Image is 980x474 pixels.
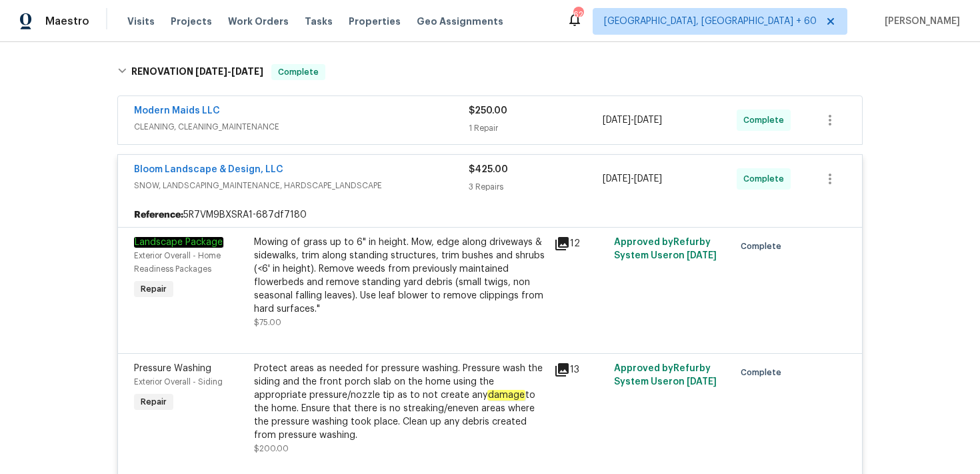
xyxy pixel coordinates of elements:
[228,15,289,28] span: Work Orders
[171,15,212,28] span: Projects
[573,8,583,21] div: 624
[554,362,606,378] div: 13
[349,15,401,28] span: Properties
[469,165,508,174] span: $425.00
[417,15,503,28] span: Geo Assignments
[634,174,662,184] span: [DATE]
[134,120,469,134] span: CLEANING, CLEANING_MAINTENANCE
[687,377,717,387] span: [DATE]
[134,252,221,273] span: Exterior Overall - Home Readiness Packages
[469,106,507,115] span: $250.00
[195,67,227,76] span: [DATE]
[603,174,631,184] span: [DATE]
[554,236,606,252] div: 12
[469,122,603,135] div: 1 Repair
[254,318,281,326] span: $75.00
[879,15,960,28] span: [PERSON_NAME]
[603,113,662,127] span: -
[254,236,546,316] div: Mowing of grass up to 6" in height. Mow, edge along driveways & sidewalks, trim along standing st...
[603,115,631,125] span: [DATE]
[487,390,525,401] em: damage
[134,106,220,115] a: Modern Maids LLC
[469,180,603,194] div: 3 Repairs
[134,208,183,222] b: Reference:
[305,17,333,26] span: Tasks
[603,172,662,186] span: -
[131,64,263,80] h6: RENOVATION
[614,364,717,387] span: Approved by Refurby System User on
[195,67,263,76] span: -
[231,67,263,76] span: [DATE]
[134,237,223,248] em: Landscape Package
[127,15,155,28] span: Visits
[743,172,789,186] span: Complete
[741,240,787,253] span: Complete
[634,115,662,125] span: [DATE]
[743,113,789,127] span: Complete
[134,378,223,386] span: Exterior Overall - Siding
[254,445,289,453] span: $200.00
[135,395,172,409] span: Repair
[254,362,546,442] div: Protect areas as needed for pressure washing. Pressure wash the siding and the front porch slab o...
[604,15,817,28] span: [GEOGRAPHIC_DATA], [GEOGRAPHIC_DATA] + 60
[135,282,172,296] span: Repair
[134,179,469,192] span: SNOW, LANDSCAPING_MAINTENANCE, HARDSCAPE_LANDSCAPE
[614,238,717,260] span: Approved by Refurby System User on
[741,366,787,379] span: Complete
[273,65,324,79] span: Complete
[45,15,89,28] span: Maestro
[118,203,862,227] div: 5R7VM9BXSRA1-687df7180
[687,251,717,260] span: [DATE]
[113,51,867,93] div: RENOVATION [DATE]-[DATE]Complete
[134,165,283,174] a: Bloom Landscape & Design, LLC
[134,364,211,373] span: Pressure Washing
